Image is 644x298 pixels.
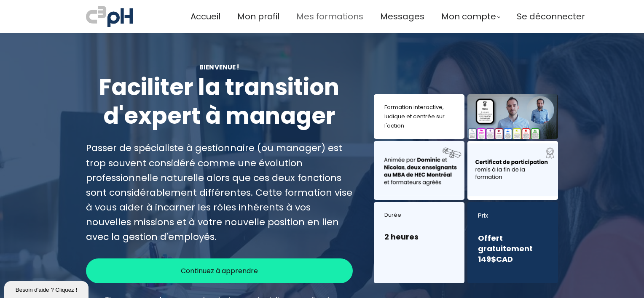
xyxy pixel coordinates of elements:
a: Accueil [191,10,220,24]
h1: Faciliter la transition d'expert à manager [86,73,353,130]
div: Passer de spécialiste à gestionnaire (ou manager) est trop souvent considéré comme une évolution ... [86,141,353,244]
a: Mes formations [296,10,363,24]
a: Messages [380,10,424,24]
div: Formation interactive, ludique et centrée sur l'action [384,103,454,130]
iframe: chat widget [4,279,90,298]
img: a70bc7685e0efc0bd0b04b3506828469.jpeg [86,4,133,29]
span: Mon compte [441,10,496,24]
div: Durée [384,210,454,220]
h3: 2 heures [384,231,454,242]
a: Mon profil [237,10,279,24]
h3: Offert gratuitement [478,233,547,265]
a: Se déconnecter [517,10,585,24]
span: Continuez à apprendre [181,266,258,276]
div: Prix [478,210,547,221]
s: 149$CAD [478,254,513,264]
div: BIENVENUE ! [86,62,353,72]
